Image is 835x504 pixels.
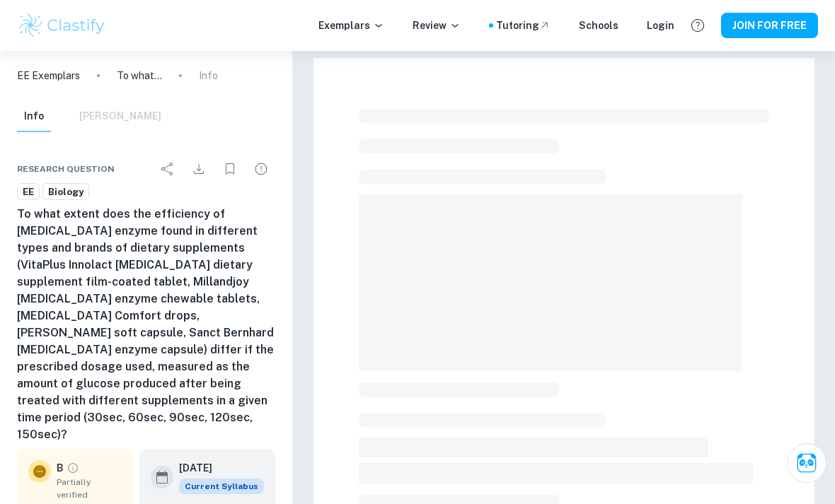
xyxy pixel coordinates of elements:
[579,18,618,33] a: Schools
[18,185,39,199] span: EE
[17,101,51,132] button: Info
[216,155,244,183] div: Bookmark
[17,183,40,201] a: EE
[179,479,264,494] div: This exemplar is based on the current syllabus. Feel free to refer to it for inspiration/ideas wh...
[199,68,218,83] p: Info
[42,183,89,201] a: Biology
[17,68,80,83] a: EE Exemplars
[154,155,182,183] div: Share
[43,185,88,199] span: Biology
[413,18,461,33] p: Review
[185,155,213,183] div: Download
[496,18,551,33] a: Tutoring
[179,460,253,476] h6: [DATE]
[179,479,264,494] span: Current Syllabus
[57,476,122,501] span: Partially verified
[787,443,827,483] button: Ask Clai
[17,11,107,40] img: Clastify logo
[57,460,64,476] p: B
[117,68,162,83] p: To what extent does the efficiency of [MEDICAL_DATA] enzyme found in different types and brands o...
[17,163,115,175] span: Research question
[67,462,79,474] a: Grade partially verified
[647,18,674,33] a: Login
[247,155,275,183] div: Report issue
[17,206,275,443] h6: To what extent does the efficiency of [MEDICAL_DATA] enzyme found in different types and brands o...
[686,13,710,37] button: Help and Feedback
[318,18,384,33] p: Exemplars
[721,13,818,38] button: JOIN FOR FREE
